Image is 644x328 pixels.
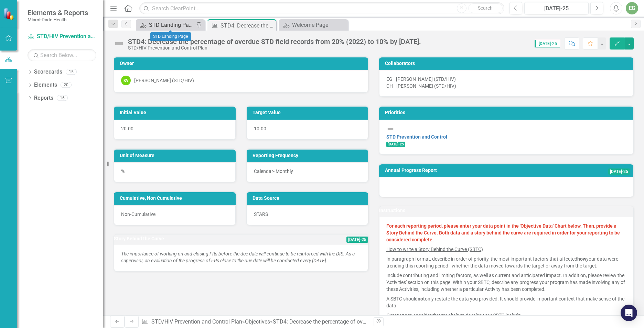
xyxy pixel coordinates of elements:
[379,208,633,213] h3: Instructions
[151,318,242,325] a: STD/HIV Prevention and Control Plan
[121,76,131,85] div: KV
[292,21,346,29] div: Welcome Page
[577,256,586,262] strong: how
[418,296,425,302] strong: not
[535,40,560,47] span: [DATE]-25
[621,305,637,321] div: Open Intercom Messenger
[3,8,15,20] img: ClearPoint Strategy
[128,38,421,45] div: STD4: Decrease the percentage of overdue STD field records from 20% (2022) to 10% by [DATE].
[121,251,355,263] em: The importance of working on and closing FRs before the due date will continue to be reinforced w...
[139,2,504,14] input: Search ClearPoint...
[28,17,88,22] small: Miami-Dade Health
[346,237,368,243] span: [DATE]-25
[386,313,521,318] em: Questions to consider that may help to develop your SBTC include:
[134,77,194,84] div: [PERSON_NAME] (STD/HIV)
[247,162,368,182] div: Calendar- Monthly
[468,3,503,13] button: Search
[253,153,365,158] h3: Reporting Frequency
[386,142,405,147] span: [DATE]-25
[114,38,125,49] img: Not Defined
[253,110,365,115] h3: Target Value
[245,318,270,325] a: Objectives
[386,76,393,83] div: EG
[28,49,96,61] input: Search Below...
[57,95,68,101] div: 16
[114,236,292,241] h3: Story Behind the Curve
[61,82,72,88] div: 20
[386,125,395,133] img: Not Defined
[386,83,393,89] div: CH
[120,61,365,66] h3: Owner
[478,5,493,11] span: Search
[385,61,630,66] h3: Collaborators
[66,69,77,75] div: 15
[28,9,88,17] span: Elements & Reports
[150,32,191,41] div: STD Landing Page
[34,94,53,102] a: Reports
[281,21,346,29] a: Welcome Page
[608,168,630,175] span: [DATE]-25
[386,223,620,242] strong: For each reporting period, please enter your data point in the 'Objective Data' Chart below. Then...
[28,33,96,41] a: STD/HIV Prevention and Control Plan
[121,211,155,217] span: Non-Cumulative
[396,83,456,89] div: [PERSON_NAME] (STD/HIV)
[253,196,365,201] h3: Data Source
[120,110,232,115] h3: Initial Value
[254,211,268,217] span: STARS
[386,254,626,271] p: In paragraph format, describe in order of priority, the most important factors that affected your...
[221,21,275,30] div: STD4: Decrease the percentage of overdue STD field records from 20% (2022) to 10% by [DATE].
[273,318,505,325] div: STD4: Decrease the percentage of overdue STD field records from 20% (2022) to 10% by [DATE].
[120,153,232,158] h3: Unit of Measure
[34,68,62,76] a: Scorecards
[386,247,483,252] u: How to write a Story Behind the Curve (SBTC)
[121,126,133,131] span: 20.00
[128,45,421,51] div: STD/HIV Prevention and Control Plan
[34,81,57,89] a: Elements
[386,134,447,140] a: STD Prevention and Control
[527,4,586,13] div: [DATE]-25
[524,2,589,14] button: [DATE]-25
[386,271,626,294] p: Include contributing and limiting factors, as well as current and anticipated impact. In addition...
[138,21,194,29] a: STD Landing Page
[385,168,558,173] h3: Annual Progress Report
[396,76,456,83] div: [PERSON_NAME] (STD/HIV)
[149,21,194,29] div: STD Landing Page
[120,196,232,201] h3: Cumulative, Non Cumulative
[385,110,630,115] h3: Priorities
[254,126,266,131] span: 10.00
[626,2,638,14] button: EG
[141,318,368,326] div: » »
[121,168,125,174] span: %
[386,294,626,310] p: A SBTC should only restate the data you provided. It should provide important context that make s...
